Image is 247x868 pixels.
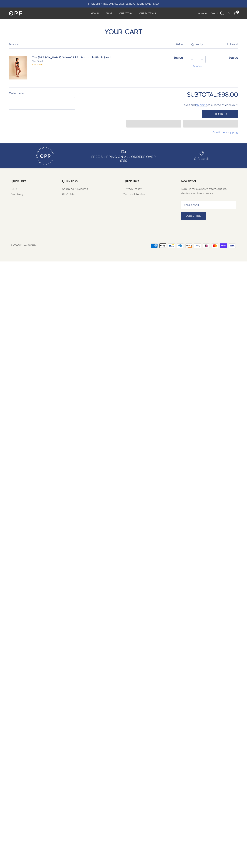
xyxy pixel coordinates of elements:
div: Taxes and calculated at checkout. [126,103,238,107]
h1: Your cart [9,28,238,35]
div: Secondary [59,179,91,222]
div: Price [147,42,188,48]
a: Privacy Policy [123,187,142,191]
span: © 2025 . [11,243,36,246]
p: Sign up for exclusive offers, original stories, events and more. [181,187,236,195]
a: Search [211,11,224,16]
span: $98.00 [218,91,238,98]
div: Quantity [188,42,211,48]
div: FREE SHIPPING ON ALL ORDERS OVER €150 [87,155,160,163]
span: $98.00 [174,56,183,59]
div: Gift cards [194,157,209,161]
div: Secondary [120,179,149,222]
span: Cart [228,12,232,15]
h2: Subtotal: [126,91,238,98]
button: Checkout [202,110,238,118]
div: Subtotal [211,42,238,48]
button: Subscribe [181,212,206,220]
div: Quick links [11,179,26,183]
div: Secondary [7,179,30,222]
a: OUR STORY [116,8,136,19]
a: The [PERSON_NAME] "Allure" Bikini Bottom in Black Sand [32,56,110,59]
a: shipping [196,103,207,107]
span: Small [37,60,43,63]
div: Primary [53,8,193,19]
a: Shipping & Returns [62,187,88,191]
div: 8 in stock [32,63,142,66]
span: Search [211,12,218,15]
div: Quick links [123,179,145,183]
span: $98.00 [229,56,238,59]
div: Newsletter [181,179,236,183]
input: Email [181,201,236,209]
a: FAQ [11,187,17,191]
a: Account [198,12,208,15]
a: OUR BUTTONS [136,8,159,19]
img: OPP Swimwear [9,11,22,16]
div: FREE SHIPPING ON ALL DOMESTIC ORDERS OVER $150 [72,2,175,5]
a: Our Story [11,193,23,196]
a: Increase quantity [200,56,205,63]
a: Cart 1 [228,11,238,16]
a: Remove [188,65,206,68]
a: NEW IN [87,8,102,19]
span: 1 [236,11,239,13]
div: Product [9,42,147,48]
a: Decrease quantity [189,56,195,63]
a: Continue shopping [126,130,238,134]
label: Order note [9,91,121,95]
div: Quick links [62,179,88,183]
input: Quantity [195,56,200,63]
a: OPP Swimwear [18,243,35,246]
span: Size: [32,60,37,63]
a: SHOP [103,8,116,19]
a: Fit Guide [62,193,74,196]
a: Terms of Service [123,193,145,196]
